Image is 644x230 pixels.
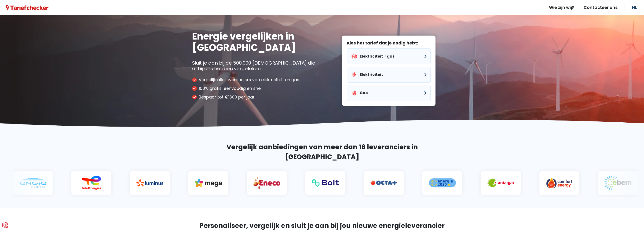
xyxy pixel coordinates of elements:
[303,179,329,186] img: Bolt
[347,40,431,46] label: Kies het tarief dat je nodig hebt:
[192,142,452,162] h2: Vergelijk aanbiedingen van meer dan 16 leveranciers in [GEOGRAPHIC_DATA]
[478,178,505,188] img: Antargaz
[420,178,446,188] img: Energie 2030
[192,60,318,71] p: Sluit je aan bij de 500.000 [DEMOGRAPHIC_DATA] die al bij ons hebben vergeleken
[69,176,95,190] img: Total Energies
[192,86,318,91] li: 100% gratis, eenvoudig en snel
[192,95,318,100] li: Bespaar tot €1300 per jaar
[347,67,431,83] button: Elektriciteit
[361,180,388,186] img: Octa +
[192,77,318,82] li: Vergelijk alle leveranciers van elektriciteit en gas
[537,177,563,189] img: Comfort energy
[244,177,271,189] img: Eneco
[6,4,48,11] a: Tariefchecker
[186,179,212,187] img: Mega
[192,31,318,53] h1: Energie vergelijken in [GEOGRAPHIC_DATA]
[347,85,431,101] button: Gas
[347,48,431,64] button: Elektriciteit + gas
[127,179,154,186] img: Luminus
[6,5,48,11] img: Tariefchecker logo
